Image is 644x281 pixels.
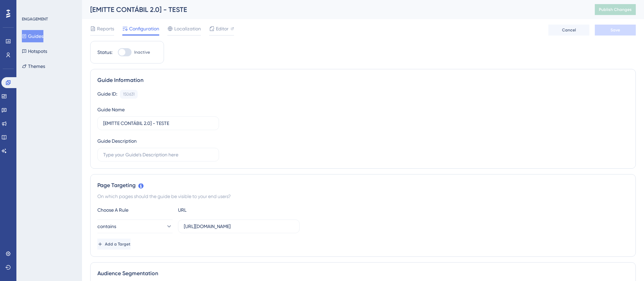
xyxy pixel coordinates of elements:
div: Choose A Rule [97,206,173,214]
div: [EMITTE CONTÁBIL 2.0] - TESTE [90,5,578,14]
button: Add a Target [97,239,131,250]
div: Status: [97,48,112,56]
span: Cancel [562,27,576,33]
span: contains [97,222,116,230]
div: URL [178,206,253,214]
input: yourwebsite.com/path [184,223,294,230]
div: Audience Segmentation [97,269,629,278]
div: Page Targeting [97,181,629,189]
button: Guides [22,30,43,42]
button: Publish Changes [595,4,636,15]
div: Guide ID: [97,90,117,99]
button: contains [97,220,173,233]
div: Guide Name [97,106,125,114]
span: Configuration [129,25,159,33]
span: Localization [174,25,201,33]
button: Save [595,25,636,36]
span: Save [611,27,620,33]
button: Themes [22,60,45,72]
div: 150631 [123,92,135,97]
input: Type your Guide’s Name here [103,120,213,127]
span: Publish Changes [599,7,632,12]
span: Inactive [134,50,150,55]
button: Hotspots [22,45,47,57]
span: Add a Target [105,241,131,247]
div: Guide Information [97,76,629,84]
span: Editor [216,25,229,33]
span: Reports [97,25,114,33]
div: ENGAGEMENT [22,16,48,22]
input: Type your Guide’s Description here [103,151,213,158]
div: Guide Description [97,137,137,145]
button: Cancel [548,25,589,36]
div: On which pages should the guide be visible to your end users? [97,192,629,200]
